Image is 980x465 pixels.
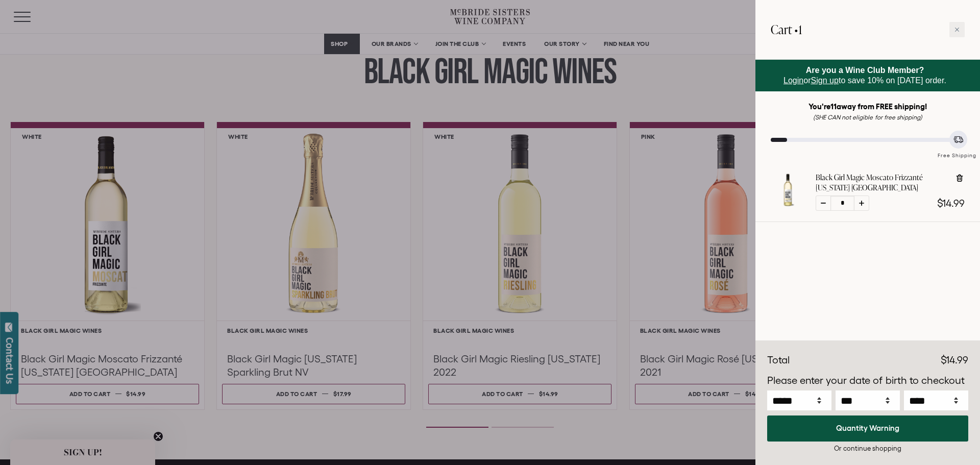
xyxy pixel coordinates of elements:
[767,415,968,442] button: Quantity Warning
[816,173,947,193] a: Black Girl Magic Moscato Frizzanté [US_STATE] [GEOGRAPHIC_DATA]
[767,353,790,368] div: Total
[937,198,965,209] span: $14.99
[934,142,980,160] div: Free Shipping
[767,444,968,453] div: Or continue shopping
[771,198,805,209] a: Black Girl Magic Moscato Frizzanté California NV
[771,15,802,44] h2: Cart •
[806,66,924,75] strong: Are you a Wine Club Member?
[830,102,837,111] span: 11
[813,114,922,120] em: (SHE CAN not eligible for free shipping)
[783,66,946,85] span: or to save 10% on [DATE] order.
[811,76,839,85] a: Sign up
[783,76,803,85] a: Login
[941,354,968,365] span: $14.99
[808,102,927,111] strong: You're away from FREE shipping!
[798,21,802,38] span: 1
[767,373,968,388] p: Please enter your date of birth to checkout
